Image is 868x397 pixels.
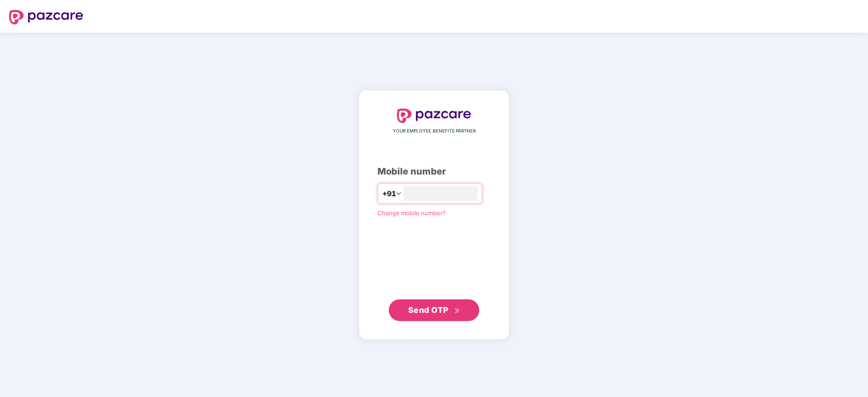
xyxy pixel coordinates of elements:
[393,128,476,135] span: YOUR EMPLOYEE BENEFITS PARTNER
[408,305,448,315] span: Send OTP
[396,191,401,196] span: down
[382,188,396,199] span: +91
[397,109,471,123] img: logo
[9,10,83,24] img: logo
[454,308,460,314] span: double-right
[377,165,491,179] div: Mobile number
[389,299,479,321] button: Send OTPdouble-right
[377,209,446,217] a: Change mobile number?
